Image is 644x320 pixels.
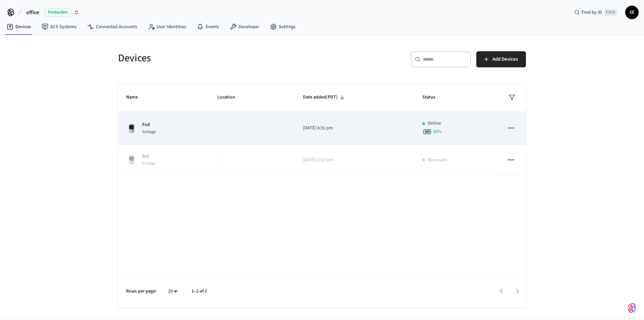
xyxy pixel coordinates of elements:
span: 95 % [433,128,442,135]
span: Location [217,92,244,103]
span: Production [44,8,71,17]
div: 10 [165,286,181,296]
p: 1–2 of 2 [192,288,207,295]
span: Date added(PDT) [303,92,346,103]
p: Rows per page: [126,288,157,295]
p: [DATE] 4:31 pm [303,125,407,132]
span: Add Devices [492,55,518,64]
span: Schlage [142,129,156,135]
p: Removed [428,156,447,164]
a: Settings [265,21,301,33]
span: Find by ID [582,9,602,16]
a: Devices [1,21,36,33]
a: Events [192,21,224,33]
a: ACS Systems [36,21,82,33]
button: Add Devices [476,51,526,67]
span: Status [422,92,444,103]
p: fod [142,153,156,160]
h5: Devices [118,51,318,65]
p: - [217,156,286,164]
span: Ctrl K [604,9,617,16]
p: - [217,125,286,132]
span: office [26,8,39,16]
span: Schlage [142,161,156,166]
a: Connected Accounts [82,21,143,33]
span: Name [126,92,147,103]
table: sticky table [118,83,526,175]
p: Fod [142,121,156,128]
p: Online [428,120,441,127]
div: Find by IDCtrl K [569,6,623,18]
img: Schlage Sense Smart Deadbolt with Camelot Trim, Front [126,123,137,134]
img: SeamLogoGradient.69752ec5.svg [628,303,636,313]
a: Developer [224,21,265,33]
p: [DATE] 2:10 pm [303,156,407,164]
a: User Identities [143,21,192,33]
button: CC [625,6,639,19]
span: CC [626,6,638,18]
img: Schlage Sense Smart Deadbolt with Camelot Trim, Front [126,154,137,165]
